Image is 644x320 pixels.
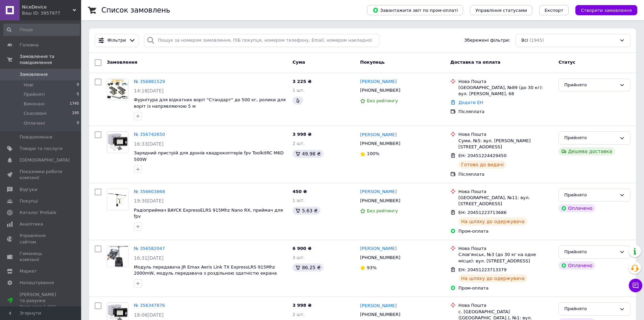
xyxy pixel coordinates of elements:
span: ЕН: 20451223713686 [458,210,506,215]
div: Готово до видачі [458,161,506,169]
div: [GEOGRAPHIC_DATA], №11: вул. [STREET_ADDRESS] [458,195,553,207]
div: Нова Пошта [458,131,553,137]
a: № 356603868 [134,189,165,194]
span: Cума [292,60,305,65]
span: Головна [20,42,39,48]
div: Оплачено [558,204,595,212]
a: [PERSON_NAME] [360,132,397,138]
span: 3 998 ₴ [292,303,311,308]
span: Замовлення [107,60,137,65]
button: Експорт [539,5,569,15]
span: [PERSON_NAME] та рахунки [20,292,63,310]
span: 3 шт. [292,255,305,260]
button: Створити замовлення [575,5,637,15]
span: 16:31[DATE] [134,255,164,261]
a: № 356347876 [134,303,165,308]
div: 49.98 ₴ [292,150,323,158]
div: Прийнято [564,82,617,89]
span: Відгуки [20,187,37,193]
div: Оплачено [558,261,595,270]
div: [PHONE_NUMBER] [359,253,402,262]
a: [PERSON_NAME] [360,79,397,85]
span: 93% [367,265,377,270]
span: 18:06[DATE] [134,312,164,318]
div: Прийнято [564,134,617,142]
h1: Список замовлень [101,6,170,14]
div: На шляху до одержувача [458,217,527,226]
a: № 356881529 [134,79,165,84]
span: 14:18[DATE] [134,88,164,93]
span: Експорт [545,8,564,13]
a: Додати ЕН [458,100,483,105]
a: [PERSON_NAME] [360,303,397,309]
div: [PHONE_NUMBER] [359,139,402,148]
span: 450 ₴ [292,189,307,194]
a: Радіоприймач BAYCK ExpressELRS 915Mhz Nano RX, приймач для fpv [134,208,283,219]
div: [GEOGRAPHIC_DATA], №89 (до 30 кг): вул. [PERSON_NAME], 68 [458,85,553,97]
a: Модуль передавача JR Emax Aeris Link TX ExpressLRS 915Mhz 2000mW, модуль передавача з роздільною ... [134,264,277,276]
button: Управління статусами [470,5,532,15]
a: Створити замовлення [569,7,637,13]
span: Виконані [24,101,45,107]
div: Слов'янськ, №3 (до 30 кг на одне місце): вул. [STREET_ADDRESS] [458,252,553,264]
div: Прийнято [564,192,617,199]
a: Фурнітура для відкатних воріт "Стандарт" до 500 кг, ролики для воріт із напрявляючою 5 м [134,97,286,109]
span: Доставка та оплата [450,60,500,65]
span: Завантажити звіт по пром-оплаті [373,7,458,13]
a: [PERSON_NAME] [360,189,397,195]
span: 0 [77,120,79,126]
div: Прийнято [564,305,617,313]
span: (1945) [529,38,544,43]
img: Фото товару [107,189,128,210]
a: Фото товару [107,189,128,210]
img: Фото товару [107,79,128,100]
div: Нова Пошта [458,189,553,195]
span: Без рейтингу [367,98,398,103]
img: Фото товару [107,246,128,267]
span: 100% [367,151,379,156]
span: Повідомлення [20,134,52,140]
a: [PERSON_NAME] [360,246,397,252]
span: 3 998 ₴ [292,132,311,137]
div: [PHONE_NUMBER] [359,310,402,319]
span: Фільтри [108,37,126,44]
span: Управління сайтом [20,233,63,245]
div: Суми, №5: вул. [PERSON_NAME][STREET_ADDRESS] [458,138,553,150]
span: 2 шт. [292,141,305,146]
input: Пошук [3,24,80,36]
span: Оплачені [24,120,45,126]
div: Дешева доставка [558,147,615,155]
span: Збережені фільтри: [464,37,510,44]
span: Товари та послуги [20,146,63,152]
span: 6 900 ₴ [292,246,311,251]
div: Прийнято [564,249,617,256]
button: Чат з покупцем [629,279,642,292]
span: Всі [521,37,528,44]
div: [PHONE_NUMBER] [359,196,402,205]
span: Нові [24,82,33,88]
span: Замовлення [20,71,48,78]
a: Фото товару [107,246,128,267]
a: Зарядний пристрій для дронів квадрокоптерів fpv ToolkitRC M6D 500W [134,150,284,162]
div: Нова Пошта [458,302,553,308]
span: 16:33[DATE] [134,141,164,147]
span: ЕН: 20451223713379 [458,267,506,272]
input: Пошук за номером замовлення, ПІБ покупця, номером телефону, Email, номером накладної [144,34,379,47]
div: [PHONE_NUMBER] [359,86,402,95]
div: Нова Пошта [458,246,553,252]
span: Управління статусами [475,8,527,13]
a: № 356582047 [134,246,165,251]
div: Післяплата [458,109,553,115]
div: Ваш ID: 3957977 [22,10,81,16]
span: Створити замовлення [581,8,632,13]
span: Статус [558,60,575,65]
img: Фото товару [107,132,128,153]
div: Післяплата [458,171,553,177]
div: Пром-оплата [458,228,553,234]
button: Завантажити звіт по пром-оплаті [367,5,463,15]
span: Каталог ProSale [20,210,56,216]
